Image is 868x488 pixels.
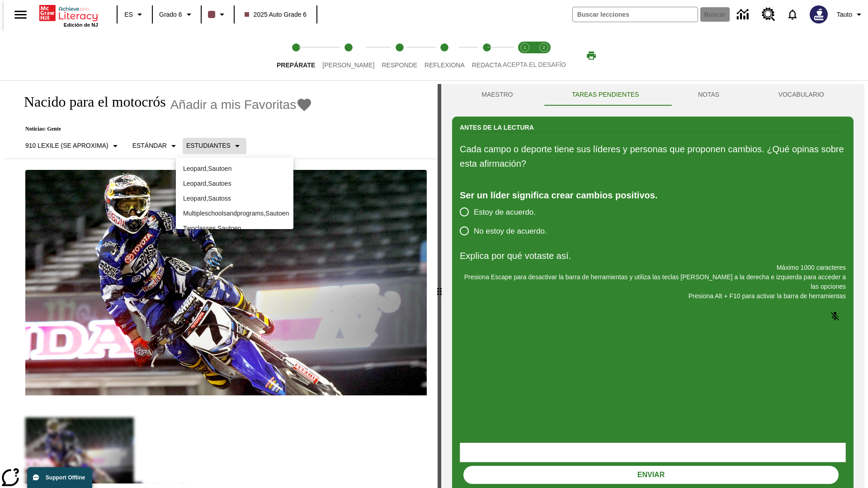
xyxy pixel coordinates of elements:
[183,209,286,218] p: Multipleschoolsandprograms , Sautoen
[183,179,286,188] p: Leopard , Sautoes
[183,164,286,174] p: Leopard , Sautoen
[183,194,286,203] p: Leopard , Sautoss
[4,7,132,15] body: Explica por qué votaste así. Máximo 1000 caracteres Presiona Alt + F10 para activar la barra de h...
[183,224,286,233] p: Twoclasses , Sautoen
